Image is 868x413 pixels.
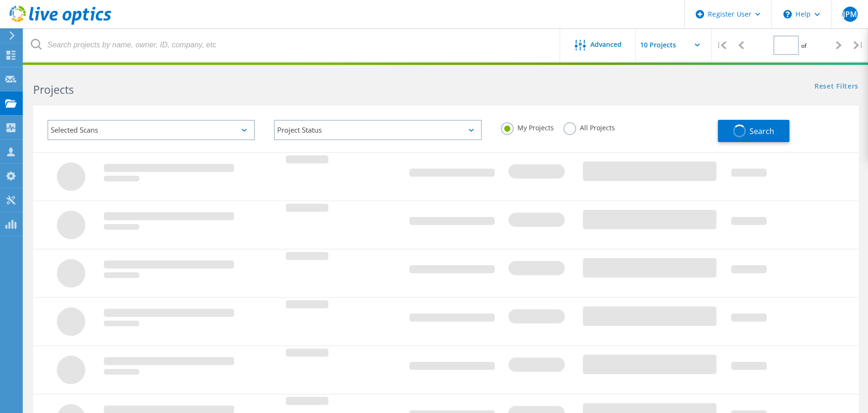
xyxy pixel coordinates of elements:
[33,82,74,97] b: Projects
[274,120,481,140] div: Project Status
[849,28,868,62] div: |
[47,120,255,140] div: Selected Scans
[842,10,857,18] span: JPM
[718,120,789,142] button: Search
[24,28,561,62] input: Search projects by name, owner, ID, company, etc
[783,10,792,18] svg: \n
[814,83,859,91] a: Reset Filters
[501,122,554,131] label: My Projects
[712,28,731,62] div: |
[801,42,806,50] span: of
[9,20,111,27] a: Live Optics Dashboard
[563,122,615,131] label: All Projects
[590,41,622,48] span: Advanced
[750,126,774,136] span: Search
